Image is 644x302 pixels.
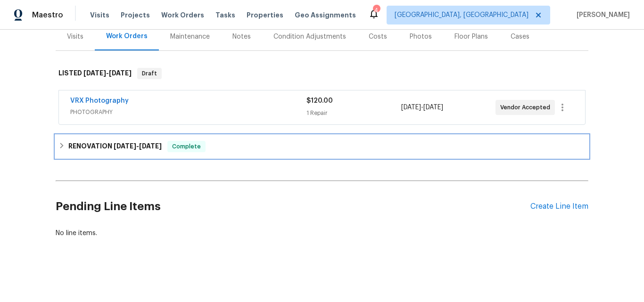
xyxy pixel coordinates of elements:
[215,12,235,18] span: Tasks
[369,32,387,41] div: Costs
[114,143,136,149] span: [DATE]
[573,10,630,20] span: [PERSON_NAME]
[56,58,588,89] div: LISTED [DATE]-[DATE]Draft
[530,202,588,211] div: Create Line Item
[56,135,588,158] div: RENOVATION [DATE]-[DATE]Complete
[401,104,421,111] span: [DATE]
[139,143,162,149] span: [DATE]
[106,32,148,41] div: Work Orders
[511,32,529,41] div: Cases
[454,32,488,41] div: Floor Plans
[114,143,162,149] span: -
[395,10,528,20] span: [GEOGRAPHIC_DATA], [GEOGRAPHIC_DATA]
[306,98,333,104] span: $120.00
[247,10,283,20] span: Properties
[68,141,162,152] h6: RENOVATION
[170,32,210,41] div: Maintenance
[109,70,132,76] span: [DATE]
[83,70,132,76] span: -
[500,103,554,112] span: Vendor Accepted
[168,142,205,151] span: Complete
[273,32,346,41] div: Condition Adjustments
[58,68,132,79] h6: LISTED
[121,10,150,20] span: Projects
[90,10,109,20] span: Visits
[306,108,401,118] div: 1 Repair
[70,107,306,117] span: PHOTOGRAPHY
[83,70,106,76] span: [DATE]
[56,185,530,229] h2: Pending Line Items
[70,98,129,104] a: VRX Photography
[423,104,443,111] span: [DATE]
[32,10,63,20] span: Maestro
[232,32,251,41] div: Notes
[67,32,83,41] div: Visits
[295,10,356,20] span: Geo Assignments
[410,32,432,41] div: Photos
[138,69,161,78] span: Draft
[373,6,380,15] div: 4
[161,10,204,20] span: Work Orders
[401,103,443,112] span: -
[56,229,588,238] div: No line items.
